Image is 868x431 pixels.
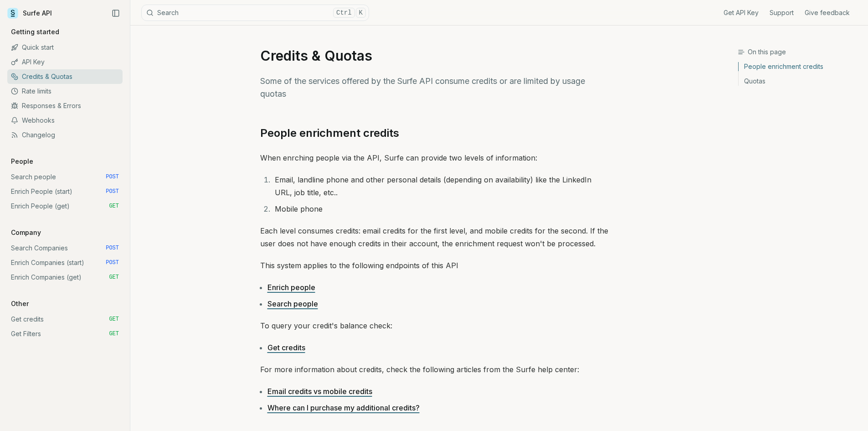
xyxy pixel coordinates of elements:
[267,403,420,412] a: Where can I purchase my additional credits?
[7,6,52,20] a: Surfe API
[7,40,123,55] a: Quick start
[272,203,608,215] li: Mobile phone
[109,330,119,338] span: GET
[267,299,318,308] a: Search people
[106,173,119,181] span: POST
[267,387,372,396] a: Email credits vs mobile credits
[7,255,123,270] a: Enrich Companies (start) POST
[260,363,608,376] p: For more information about credits, check the following articles from the Surfe help center:
[770,8,794,17] a: Support
[7,69,123,84] a: Credits & Quotas
[267,283,315,292] a: Enrich people
[106,188,119,195] span: POST
[260,224,608,250] p: Each level consumes credits: email credits for the first level, and mobile credits for the second...
[109,6,123,20] button: Collapse Sidebar
[7,228,45,237] p: Company
[7,170,123,184] a: Search people POST
[7,55,123,69] a: API Key
[7,99,123,113] a: Responses & Errors
[7,299,32,308] p: Other
[7,157,37,166] p: People
[724,8,759,17] a: Get API Key
[106,244,119,252] span: POST
[7,270,123,285] a: Enrich Companies (get) GET
[272,173,608,199] li: Email, landline phone and other personal details (depending on availability) like the LinkedIn UR...
[7,241,123,255] a: Search Companies POST
[260,151,608,164] p: When enrching people via the API, Surfe can provide two levels of information:
[260,126,399,140] a: People enrichment credits
[7,27,63,36] p: Getting started
[356,8,366,18] kbd: K
[7,113,123,128] a: Webhooks
[738,47,861,57] h3: On this page
[333,8,355,18] kbd: Ctrl
[7,84,123,99] a: Rate limits
[7,327,123,341] a: Get Filters GET
[267,343,305,352] a: Get credits
[260,75,608,100] p: Some of the services offered by the Surfe API consume credits or are limited by usage quotas
[7,184,123,199] a: Enrich People (start) POST
[109,274,119,281] span: GET
[260,259,608,272] p: This system applies to the following endpoints of this API
[7,312,123,327] a: Get credits GET
[7,128,123,142] a: Changelog
[260,319,608,332] p: To query your credit's balance check:
[739,74,861,86] a: Quotas
[109,316,119,323] span: GET
[106,259,119,266] span: POST
[739,62,861,74] a: People enrichment credits
[7,199,123,213] a: Enrich People (get) GET
[141,5,369,21] button: SearchCtrlK
[109,203,119,210] span: GET
[260,47,608,64] h1: Credits & Quotas
[805,8,850,17] a: Give feedback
